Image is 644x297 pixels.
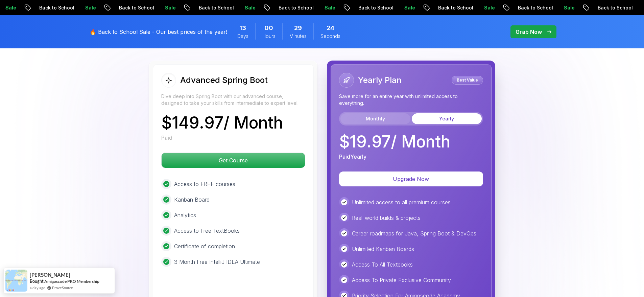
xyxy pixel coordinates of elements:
span: Bought [30,278,44,284]
span: Hours [262,33,276,40]
p: Access to FREE courses [174,180,235,188]
p: Dive deep into Spring Boot with our advanced course, designed to take your skills from intermedia... [161,93,305,107]
p: Back to School [191,4,237,11]
p: Get Course [162,153,305,168]
p: Access to Free TextBooks [174,227,240,235]
a: Amigoscode PRO Membership [44,279,99,284]
p: Access To All Textbooks [352,260,413,269]
span: Seconds [320,33,340,40]
span: Minutes [289,33,307,40]
p: Back to School [271,4,317,11]
p: Career roadmaps for Java, Spring Boot & DevOps [352,229,476,237]
p: Back to School [510,4,556,11]
p: Sale [397,4,419,11]
p: Back to School [590,4,636,11]
span: a day ago [30,285,45,291]
span: [PERSON_NAME] [30,272,70,278]
p: Paid Yearly [339,153,366,161]
span: 0 Hours [264,23,273,33]
p: Sale [317,4,339,11]
p: Sale [237,4,259,11]
p: Access To Private Exclusive Community [352,276,451,284]
p: Unlimited Kanban Boards [352,245,414,253]
a: Upgrade Now [339,176,483,182]
span: Days [237,33,248,40]
button: Upgrade Now [339,172,483,186]
p: Unlimited access to all premium courses [352,198,451,206]
p: Back to School [32,4,78,11]
p: 🔥 Back to School Sale - Our best prices of the year! [90,28,227,36]
span: 29 Minutes [294,23,302,33]
span: 24 Seconds [327,23,334,33]
p: 3 Month Free IntelliJ IDEA Ultimate [174,258,260,266]
p: Grab Now [516,28,542,36]
img: provesource social proof notification image [5,270,27,292]
p: $ 19.97 / Month [339,134,450,150]
p: Certificate of completion [174,242,235,250]
p: Sale [78,4,99,11]
h2: Yearly Plan [358,75,402,86]
button: Yearly [412,113,482,124]
p: Save more for an entire year with unlimited access to everything. [339,93,483,107]
p: Kanban Board [174,196,210,204]
p: Best Value [453,77,482,84]
p: $ 149.97 / Month [161,115,283,131]
p: Analytics [174,211,196,219]
p: Paid [161,134,172,142]
a: ProveSource [52,285,73,291]
p: Back to School [431,4,477,11]
p: Back to School [112,4,158,11]
p: Sale [556,4,578,11]
span: 13 Days [239,23,246,33]
button: Monthly [340,113,410,124]
p: Real-world builds & projects [352,214,421,222]
p: Sale [158,4,179,11]
button: Get Course [161,153,305,168]
p: Back to School [351,4,397,11]
p: Sale [477,4,498,11]
h2: Advanced Spring Boot [180,75,268,86]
